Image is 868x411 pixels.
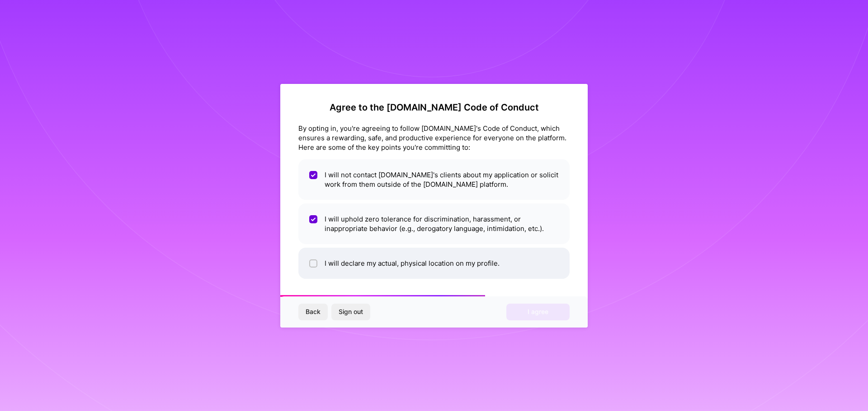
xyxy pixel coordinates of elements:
li: I will declare my actual, physical location on my profile. [298,248,570,279]
span: Back [306,307,321,316]
button: Sign out [331,304,370,320]
h2: Agree to the [DOMAIN_NAME] Code of Conduct [298,102,570,113]
div: By opting in, you're agreeing to follow [DOMAIN_NAME]'s Code of Conduct, which ensures a rewardin... [298,124,570,152]
li: I will uphold zero tolerance for discrimination, harassment, or inappropriate behavior (e.g., der... [298,203,570,244]
button: Back [298,304,328,320]
span: Sign out [339,307,363,316]
li: I will not contact [DOMAIN_NAME]'s clients about my application or solicit work from them outside... [298,159,570,200]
